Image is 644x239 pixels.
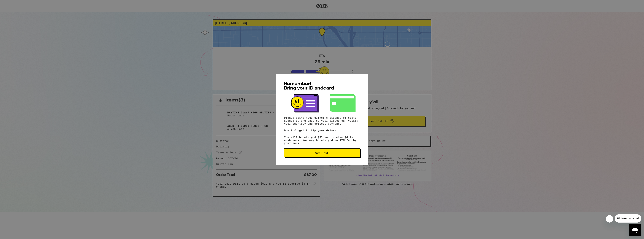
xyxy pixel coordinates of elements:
[284,82,334,91] span: Remember! Bring your ID and card
[284,136,360,145] p: You will be charged $91 and receive $4 in cash back. You may be charged an ATM fee by your bank.
[284,129,360,132] p: Don't forget to tip your driver!
[315,152,329,154] span: Continue
[2,3,27,6] span: Hi. Need any help?
[284,148,360,157] button: Continue
[284,116,360,125] p: Please bring your driver's license or state issued ID and card so your driver can verify your ide...
[629,224,641,236] iframe: Button to launch messaging window
[606,215,613,223] iframe: Close message
[615,214,641,223] iframe: Message from company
